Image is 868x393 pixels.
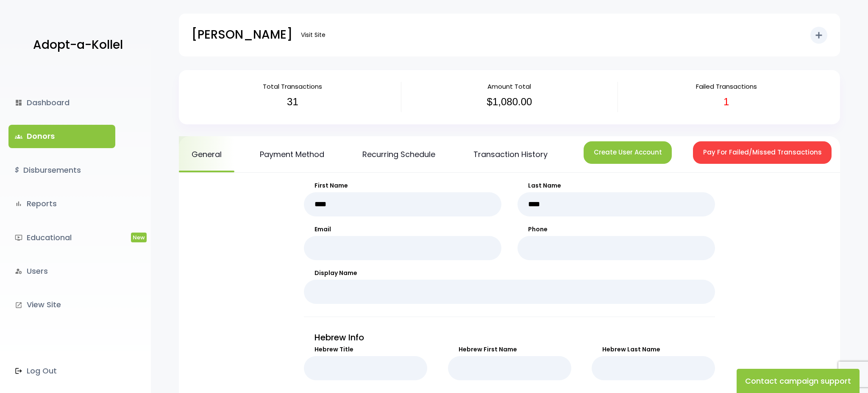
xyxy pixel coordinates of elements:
[304,330,715,345] p: Hebrew Info
[131,233,147,242] span: New
[448,345,571,354] label: Hebrew First Name
[15,234,22,241] i: ondemand_video
[461,136,560,172] a: Transaction History
[517,181,715,190] label: Last Name
[304,345,427,354] label: Hebrew Title
[8,91,115,114] a: dashboardDashboard
[487,82,531,91] span: Amount Total
[191,96,395,108] h3: 31
[350,136,448,172] a: Recurring Schedule
[15,133,22,140] span: groups
[696,82,757,91] span: Failed Transactions
[15,301,22,309] i: launch
[192,24,292,45] p: [PERSON_NAME]
[179,136,234,172] a: General
[33,34,123,56] p: Adopt-a-Kollel
[304,225,501,234] label: Email
[592,345,715,354] label: Hebrew Last Name
[814,30,824,40] i: add
[8,260,115,283] a: manage_accountsUsers
[8,226,115,249] a: ondemand_videoEducationalNew
[263,82,322,91] span: Total Transactions
[8,125,115,148] a: groupsDonors
[247,136,337,172] a: Payment Method
[584,141,672,164] button: Create User Account
[8,293,115,316] a: launchView Site
[517,225,715,234] label: Phone
[297,27,330,43] a: Visit Site
[8,159,115,182] a: $Disbursements
[304,181,501,190] label: First Name
[693,141,832,164] button: Pay For Failed/Missed Transactions
[15,200,22,208] i: bar_chart
[8,192,115,215] a: bar_chartReports
[408,96,612,108] h3: $1,080.00
[8,359,115,382] a: Log Out
[15,164,19,177] i: $
[15,99,22,107] i: dashboard
[15,267,22,275] i: manage_accounts
[810,27,827,44] button: add
[29,25,123,66] a: Adopt-a-Kollel
[624,96,828,108] h3: 1
[737,369,860,393] button: Contact campaign support
[304,269,715,278] label: Display Name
